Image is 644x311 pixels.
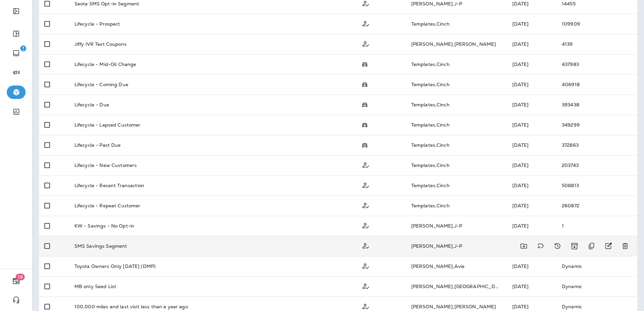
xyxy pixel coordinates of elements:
td: Templates , Cinch [406,135,507,155]
p: Lifecycle - Past Due [74,142,121,148]
button: Move to folder [517,239,530,253]
td: [PERSON_NAME] , J-P [406,216,507,236]
td: [DATE] [507,236,556,256]
td: [DATE] [507,175,556,196]
td: [DATE] [507,14,556,34]
td: Templates , Cinch [406,115,507,135]
span: Customer Only [361,283,370,289]
td: Templates , Cinch [406,54,507,74]
td: 4139 [556,34,637,54]
p: Lifecycle - New Customers [74,163,137,168]
span: Customer Only [361,303,370,309]
p: Jiffy IVR Text Coupons [74,41,127,47]
td: [DATE] [507,196,556,216]
p: Toyota Owners Only [DATE] (DMP) [74,264,156,269]
td: 508813 [556,175,637,196]
span: Customer Only [361,20,370,26]
p: Lifecycle - Due [74,102,109,107]
button: Add tags [534,239,547,253]
span: 19 [16,274,25,280]
span: Customer Only [361,162,370,168]
td: 109909 [556,14,637,34]
td: [PERSON_NAME] , [PERSON_NAME] [406,34,507,54]
td: Dynamic [556,276,637,297]
td: 203743 [556,155,637,175]
p: Lifecycle - Lapsed Customer [74,122,141,128]
button: Archive [568,239,581,253]
td: Templates , Cinch [406,155,507,175]
button: View Changelog [551,239,564,253]
td: [DATE] [507,34,556,54]
td: 393438 [556,95,637,115]
span: Customer Only [361,242,370,248]
span: Possession [361,122,368,128]
p: Lifecycle - Repeat Customer [74,203,141,208]
td: [PERSON_NAME] , Avie [406,256,507,276]
td: [DATE] [507,54,556,74]
td: [DATE] [507,74,556,95]
p: Lifecycle - Coming Due [74,82,128,87]
td: 406918 [556,74,637,95]
p: 100,000 miles and last visit less than a year ago [74,304,188,309]
span: Possession [361,61,368,67]
td: [DATE] [507,155,556,175]
button: Expand Sidebar [7,4,26,18]
td: 349299 [556,115,637,135]
td: [DATE] [507,216,556,236]
td: [DATE] [507,276,556,297]
td: 1 [556,216,637,236]
p: Lifecycle - Recent Transaction [74,183,144,188]
p: KW - Savings - No Opt-in [74,223,134,229]
span: Possession [361,81,368,87]
td: [DATE] [507,115,556,135]
td: [PERSON_NAME] , J-P [406,236,507,256]
td: Dynamic [556,256,637,276]
td: [DATE] [507,95,556,115]
span: Customer Only [361,222,370,228]
td: 372863 [556,135,637,155]
td: 437983 [556,54,637,74]
span: Customer Only [361,40,370,46]
p: MB only Seed List [74,284,116,289]
td: Templates , Cinch [406,14,507,34]
span: Customer Only [361,182,370,188]
p: Seota SMS Opt-in Segment [74,1,139,6]
p: Lifecycle - Prospect [74,21,120,27]
span: Customer Only [361,263,370,269]
span: Customer Only [361,202,370,208]
span: Possession [361,101,368,107]
button: Duplicate Segment [585,239,598,253]
td: 260872 [556,196,637,216]
p: Lifecycle - Mid-Oil Change [74,62,136,67]
td: Templates , Cinch [406,175,507,196]
td: Templates , Cinch [406,74,507,95]
td: [DATE] [507,135,556,155]
button: Edit [602,239,615,253]
button: 19 [7,274,26,288]
td: [DATE] [507,256,556,276]
span: Possession [361,142,368,148]
button: Delete [618,239,632,253]
p: SMS Savings Segment [74,243,127,249]
td: Templates , Cinch [406,196,507,216]
td: Templates , Cinch [406,95,507,115]
td: [PERSON_NAME] , [GEOGRAPHIC_DATA] [406,276,507,297]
